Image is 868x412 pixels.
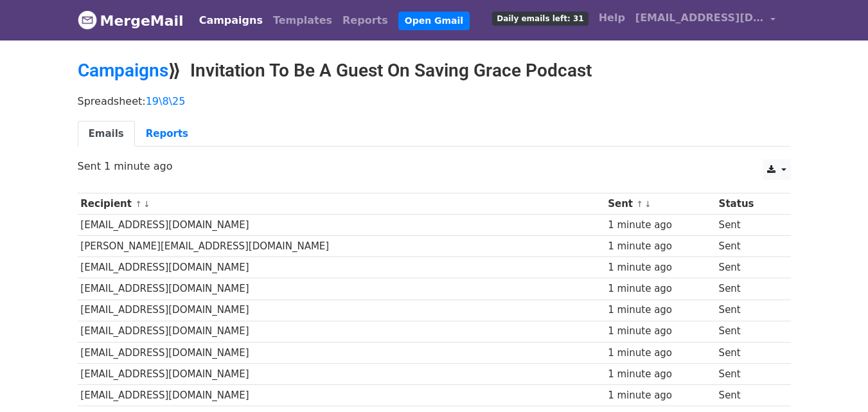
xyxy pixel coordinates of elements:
[78,215,605,236] td: [EMAIL_ADDRESS][DOMAIN_NAME]
[398,12,470,30] a: Open Gmail
[135,199,142,209] a: ↑
[492,12,588,26] span: Daily emails left: 31
[268,8,337,33] a: Templates
[337,8,393,33] a: Reports
[608,218,713,233] div: 1 minute ago
[78,342,605,363] td: [EMAIL_ADDRESS][DOMAIN_NAME]
[78,10,97,30] img: MergeMail logo
[146,95,186,107] a: 19\8\25
[608,324,713,339] div: 1 minute ago
[78,7,184,34] a: MergeMail
[78,363,605,384] td: [EMAIL_ADDRESS][DOMAIN_NAME]
[608,303,713,318] div: 1 minute ago
[78,94,791,108] p: Spreadsheet:
[608,388,713,403] div: 1 minute ago
[716,342,781,363] td: Sent
[78,121,135,147] a: Emails
[608,239,713,254] div: 1 minute ago
[78,384,605,406] td: [EMAIL_ADDRESS][DOMAIN_NAME]
[487,5,593,31] a: Daily emails left: 31
[143,199,150,209] a: ↓
[716,384,781,406] td: Sent
[716,278,781,300] td: Sent
[716,257,781,278] td: Sent
[716,236,781,257] td: Sent
[630,5,781,35] a: [EMAIL_ADDRESS][DOMAIN_NAME]
[78,257,605,278] td: [EMAIL_ADDRESS][DOMAIN_NAME]
[78,321,605,342] td: [EMAIL_ADDRESS][DOMAIN_NAME]
[78,300,605,321] td: [EMAIL_ADDRESS][DOMAIN_NAME]
[78,278,605,300] td: [EMAIL_ADDRESS][DOMAIN_NAME]
[716,300,781,321] td: Sent
[716,193,781,215] th: Status
[594,5,630,31] a: Help
[78,60,791,82] h2: ⟫ Invitation To Be A Guest On Saving Grace Podcast
[605,193,715,215] th: Sent
[194,8,268,33] a: Campaigns
[135,121,199,147] a: Reports
[636,199,643,209] a: ↑
[608,282,713,296] div: 1 minute ago
[644,199,651,209] a: ↓
[716,215,781,236] td: Sent
[78,159,791,173] p: Sent 1 minute ago
[78,236,605,257] td: [PERSON_NAME][EMAIL_ADDRESS][DOMAIN_NAME]
[608,260,713,275] div: 1 minute ago
[716,363,781,384] td: Sent
[608,367,713,382] div: 1 minute ago
[78,60,168,81] a: Campaigns
[78,193,605,215] th: Recipient
[635,10,764,26] span: [EMAIL_ADDRESS][DOMAIN_NAME]
[608,346,713,361] div: 1 minute ago
[716,321,781,342] td: Sent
